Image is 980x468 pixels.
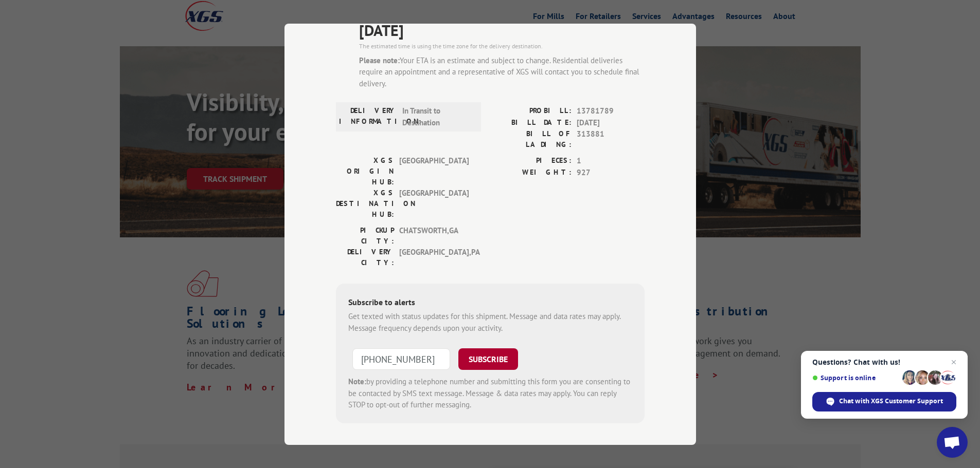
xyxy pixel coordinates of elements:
[359,18,645,41] span: [DATE]
[812,358,956,366] span: Questions? Chat with us!
[577,117,645,128] span: [DATE]
[490,155,572,167] label: PIECES:
[490,117,572,128] label: BILL DATE:
[577,155,645,167] span: 1
[490,166,572,178] label: WEIGHT:
[399,155,469,188] span: [GEOGRAPHIC_DATA]
[458,348,518,370] button: SUBSCRIBE
[490,105,572,117] label: PROBILL:
[359,41,645,50] div: The estimated time is using the time zone for the delivery destination.
[352,348,450,370] input: Phone Number
[812,392,956,411] span: Chat with XGS Customer Support
[348,296,632,311] div: Subscribe to alerts
[490,128,572,150] label: BILL OF LADING:
[839,397,943,406] span: Chat with XGS Customer Support
[348,377,366,386] strong: Note:
[339,105,397,128] label: DELIVERY INFORMATION:
[399,225,469,247] span: CHATSWORTH , GA
[359,54,645,89] div: Your ETA is an estimate and subject to change. Residential deliveries require an appointment and ...
[577,166,645,178] span: 927
[577,105,645,117] span: 13781789
[336,225,394,247] label: PICKUP CITY:
[937,427,968,458] a: Open chat
[336,247,394,268] label: DELIVERY CITY:
[336,155,394,188] label: XGS ORIGIN HUB:
[399,188,469,220] span: [GEOGRAPHIC_DATA]
[577,128,645,150] span: 313881
[402,105,472,128] span: In Transit to Destination
[348,311,632,334] div: Get texted with status updates for this shipment. Message and data rates may apply. Message frequ...
[359,55,400,65] strong: Please note:
[399,247,469,268] span: [GEOGRAPHIC_DATA] , PA
[348,376,632,411] div: by providing a telephone number and submitting this form you are consenting to be contacted by SM...
[336,188,394,220] label: XGS DESTINATION HUB:
[812,374,899,382] span: Support is online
